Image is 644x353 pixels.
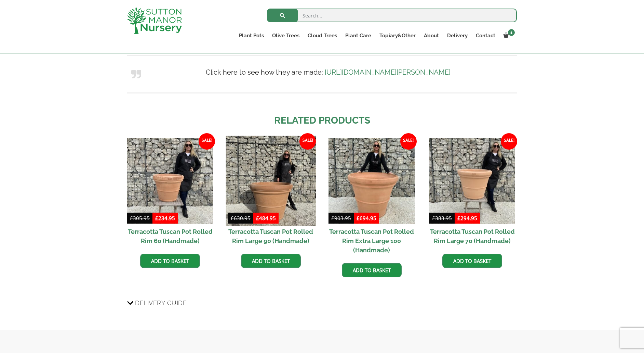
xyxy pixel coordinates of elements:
[299,133,316,150] span: Sale!
[256,215,276,222] bdi: 484.95
[472,31,499,40] a: Contact
[432,215,452,222] bdi: 383.95
[127,113,517,128] h2: Related products
[508,29,515,36] span: 1
[155,215,158,222] span: £
[127,138,213,224] img: Terracotta Tuscan Pot Rolled Rim 60 (Handmade)
[442,254,502,268] a: Add to basket: “Terracotta Tuscan Pot Rolled Rim Large 70 (Handmade)”
[231,215,251,222] bdi: 630.95
[375,31,420,40] a: Topiary&Other
[342,263,402,277] a: Add to basket: “Terracotta Tuscan Pot Rolled Rim Extra Large 100 (Handmade)”
[231,215,234,222] span: £
[429,138,515,249] a: Sale! Terracotta Tuscan Pot Rolled Rim Large 70 (Handmade)
[432,215,435,222] span: £
[341,31,375,40] a: Plant Care
[357,215,360,222] span: £
[127,138,213,249] a: Sale! Terracotta Tuscan Pot Rolled Rim 60 (Handmade)
[328,224,414,258] h2: Terracotta Tuscan Pot Rolled Rim Extra Large 100 (Handmade)
[357,215,376,222] bdi: 694.95
[130,215,150,222] bdi: 305.95
[328,138,414,224] img: Terracotta Tuscan Pot Rolled Rim Extra Large 100 (Handmade)
[127,7,182,34] img: logo
[135,297,187,309] span: Delivery Guide
[235,31,268,40] a: Plant Pots
[267,9,517,22] input: Search...
[499,31,517,40] a: 1
[241,254,301,268] a: Add to basket: “Terracotta Tuscan Pot Rolled Rim Large 90 (Handmade)”
[325,68,451,76] a: [URL][DOMAIN_NAME][PERSON_NAME]
[331,215,334,222] span: £
[331,215,351,222] bdi: 903.95
[228,224,314,249] h2: Terracotta Tuscan Pot Rolled Rim Large 90 (Handmade)
[199,133,215,150] span: Sale!
[268,31,304,40] a: Olive Trees
[328,138,414,258] a: Sale! Terracotta Tuscan Pot Rolled Rim Extra Large 100 (Handmade)
[130,215,133,222] span: £
[429,224,515,249] h2: Terracotta Tuscan Pot Rolled Rim Large 70 (Handmade)
[256,215,259,222] span: £
[457,215,460,222] span: £
[457,215,477,222] bdi: 294.95
[400,133,417,150] span: Sale!
[429,138,515,224] img: Terracotta Tuscan Pot Rolled Rim Large 70 (Handmade)
[443,31,472,40] a: Delivery
[140,254,200,268] a: Add to basket: “Terracotta Tuscan Pot Rolled Rim 60 (Handmade)”
[304,31,341,40] a: Cloud Trees
[127,224,213,249] h2: Terracotta Tuscan Pot Rolled Rim 60 (Handmade)
[206,68,451,76] strong: Click here to see how they are made:
[420,31,443,40] a: About
[228,138,314,249] a: Sale! Terracotta Tuscan Pot Rolled Rim Large 90 (Handmade)
[155,215,175,222] bdi: 234.95
[501,133,517,150] span: Sale!
[226,136,316,226] img: Terracotta Tuscan Pot Rolled Rim Large 90 (Handmade)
